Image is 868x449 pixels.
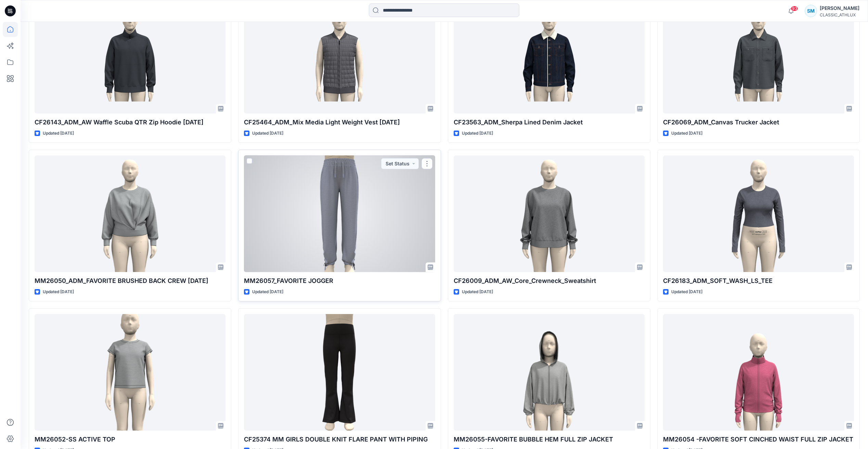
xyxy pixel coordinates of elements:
[663,155,854,272] a: CF26183_ADM_SOFT_WASH_LS_TEE
[252,288,283,296] p: Updated [DATE]
[454,118,645,127] p: CF23563_ADM_Sherpa Lined Denim Jacket
[454,276,645,286] p: CF26009_ADM_AW_Core_Crewneck_Sweatshirt
[244,276,435,286] p: MM26057_FAVORITE JOGGER
[462,130,493,137] p: Updated [DATE]
[244,118,435,127] p: CF25464_ADM_Mix Media Light Weight Vest [DATE]
[252,130,283,137] p: Updated [DATE]
[805,5,817,17] div: SM
[663,435,854,444] p: MM26054 -FAVORITE SOFT CINCHED WAIST FULL ZIP JACKET
[43,288,74,296] p: Updated [DATE]
[244,435,435,444] p: CF25374 MM GIRLS DOUBLE KNIT FLARE PANT WITH PIPING
[671,130,702,137] p: Updated [DATE]
[454,435,645,444] p: MM26055-FAVORITE BUBBLE HEM FULL ZIP JACKET
[454,314,645,431] a: MM26055-FAVORITE BUBBLE HEM FULL ZIP JACKET
[663,314,854,431] a: MM26054 -FAVORITE SOFT CINCHED WAIST FULL ZIP JACKET
[791,6,798,11] span: 93
[462,288,493,296] p: Updated [DATE]
[671,288,702,296] p: Updated [DATE]
[663,276,854,286] p: CF26183_ADM_SOFT_WASH_LS_TEE
[820,12,859,17] div: CLASSIC_ATHLUX
[35,276,225,286] p: MM26050_ADM_FAVORITE BRUSHED BACK CREW [DATE]
[663,118,854,127] p: CF26069_ADM_Canvas Trucker Jacket
[454,155,645,272] a: CF26009_ADM_AW_Core_Crewneck_Sweatshirt
[244,155,435,272] a: MM26057_FAVORITE JOGGER
[244,314,435,431] a: CF25374 MM GIRLS DOUBLE KNIT FLARE PANT WITH PIPING
[35,155,225,272] a: MM26050_ADM_FAVORITE BRUSHED BACK CREW 08SEP25
[35,435,225,444] p: MM26052-SS ACTIVE TOP
[43,130,74,137] p: Updated [DATE]
[35,314,225,431] a: MM26052-SS ACTIVE TOP
[820,4,859,12] div: [PERSON_NAME]
[35,118,225,127] p: CF26143_ADM_AW Waffle Scuba QTR Zip Hoodie [DATE]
